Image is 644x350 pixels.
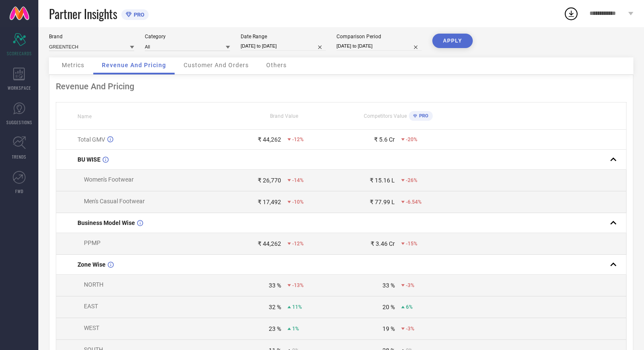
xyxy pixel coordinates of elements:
[62,62,84,68] span: Metrics
[266,62,287,68] span: Others
[132,11,144,18] span: PRO
[370,177,395,184] div: ₹ 15.16 L
[336,34,422,40] div: Comparison Period
[432,34,473,48] button: APPLY
[84,324,99,331] span: WEST
[371,240,395,247] div: ₹ 3.46 Cr
[184,62,249,68] span: Customer And Orders
[84,239,101,246] span: PPMP
[270,113,298,119] span: Brand Value
[382,325,395,332] div: 19 %
[6,119,32,125] span: SUGGESTIONS
[102,62,166,68] span: Revenue And Pricing
[292,326,299,332] span: 1%
[15,188,23,194] span: FWD
[241,42,326,51] input: Select date range
[78,156,101,163] span: BU WISE
[364,113,407,119] span: Competitors Value
[78,114,92,120] span: Name
[406,241,417,247] span: -15%
[84,176,134,183] span: Women's Footwear
[336,42,422,51] input: Select comparison period
[563,6,579,21] div: Open download list
[84,303,98,310] span: EAST
[49,34,134,40] div: Brand
[417,113,428,119] span: PRO
[8,85,31,91] span: WORKSPACE
[269,325,281,332] div: 23 %
[12,154,26,160] span: TRENDS
[258,136,281,143] div: ₹ 44,262
[7,50,32,57] span: SCORECARDS
[78,219,135,226] span: Business Model Wise
[406,199,422,205] span: -6.54%
[49,5,117,23] span: Partner Insights
[241,34,326,40] div: Date Range
[78,136,105,143] span: Total GMV
[258,199,281,205] div: ₹ 17,492
[292,177,304,183] span: -14%
[382,282,395,289] div: 33 %
[56,81,627,91] div: Revenue And Pricing
[406,326,414,332] span: -3%
[406,304,413,310] span: 6%
[78,261,106,268] span: Zone Wise
[292,241,304,247] span: -12%
[370,199,395,205] div: ₹ 77.99 L
[269,304,281,310] div: 32 %
[84,198,145,205] span: Men's Casual Footwear
[84,281,103,288] span: NORTH
[292,137,304,142] span: -12%
[292,304,302,310] span: 11%
[406,177,417,183] span: -26%
[374,136,395,143] div: ₹ 5.6 Cr
[406,137,417,142] span: -20%
[145,34,230,40] div: Category
[406,282,414,288] span: -3%
[258,240,281,247] div: ₹ 44,262
[382,304,395,310] div: 20 %
[292,199,304,205] span: -10%
[292,282,304,288] span: -13%
[269,282,281,289] div: 33 %
[258,177,281,184] div: ₹ 26,770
